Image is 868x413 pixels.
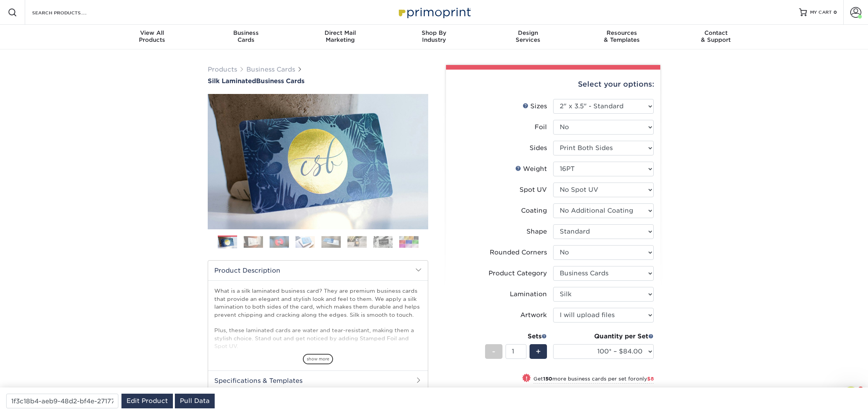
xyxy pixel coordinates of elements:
[293,25,387,49] a: Direct MailMarketing
[510,290,547,299] div: Lamination
[208,77,428,85] a: Silk LaminatedBusiness Cards
[636,376,654,382] span: only
[175,394,215,408] a: Pull Data
[523,102,547,111] div: Sizes
[208,370,428,391] h2: Specifications & Templates
[373,236,393,248] img: Business Cards 07
[199,29,293,43] div: Cards
[492,346,496,357] span: -
[530,143,547,153] div: Sides
[543,376,552,382] strong: 150
[515,164,547,174] div: Weight
[208,66,237,73] a: Products
[481,29,575,43] div: Services
[105,25,199,49] a: View AllProducts
[208,51,428,272] img: Silk Laminated 01
[246,66,295,73] a: Business Cards
[387,29,481,43] div: Industry
[485,332,547,341] div: Sets
[858,387,864,393] span: 8
[490,248,547,257] div: Rounded Corners
[536,346,541,357] span: +
[208,261,428,280] h2: Product Description
[489,269,547,278] div: Product Category
[669,29,763,43] div: & Support
[526,227,547,236] div: Shape
[647,376,654,382] span: $8
[481,29,575,36] span: Design
[121,394,173,408] a: Edit Product
[526,374,528,382] span: !
[810,9,832,16] span: MY CART
[533,376,654,384] small: Get more business cards per set for
[669,29,763,36] span: Contact
[387,25,481,49] a: Shop ByIndustry
[199,25,293,49] a: BusinessCards
[387,29,481,36] span: Shop By
[481,25,575,49] a: DesignServices
[535,123,547,132] div: Foil
[669,25,763,49] a: Contact& Support
[834,10,837,15] span: 0
[293,29,387,43] div: Marketing
[218,233,237,252] img: Business Cards 01
[31,8,107,17] input: SEARCH PRODUCTS.....
[208,77,256,85] span: Silk Laminated
[270,236,289,248] img: Business Cards 03
[575,29,669,43] div: & Templates
[293,29,387,36] span: Direct Mail
[303,354,333,364] span: show more
[244,236,263,248] img: Business Cards 02
[296,236,315,248] img: Business Cards 04
[321,236,341,248] img: Business Cards 05
[105,29,199,43] div: Products
[520,311,547,320] div: Artwork
[199,29,293,36] span: Business
[208,77,428,85] h1: Business Cards
[395,4,473,20] img: Primoprint
[553,332,654,341] div: Quantity per Set
[214,287,422,413] p: What is a silk laminated business card? They are premium business cards that provide an elegant a...
[399,236,419,248] img: Business Cards 08
[575,25,669,49] a: Resources& Templates
[521,206,547,215] div: Coating
[347,236,367,248] img: Business Cards 06
[105,29,199,36] span: View All
[519,185,547,195] div: Spot UV
[575,29,669,36] span: Resources
[842,387,860,405] iframe: Intercom live chat
[452,70,654,99] div: Select your options:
